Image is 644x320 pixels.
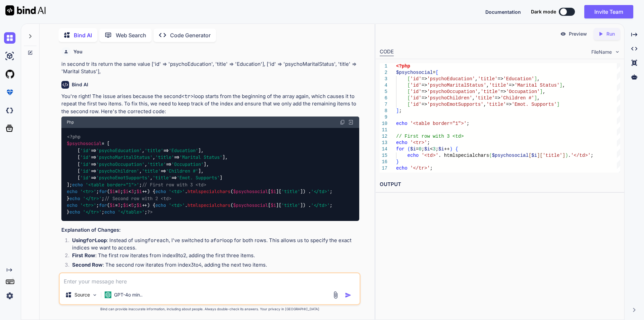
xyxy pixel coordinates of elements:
span: ; [421,146,424,152]
p: Web Search [116,31,146,39]
span: ] [537,153,540,158]
span: $i [137,188,142,194]
img: darkCloudIdeIcon [4,105,15,116]
code: for [86,237,95,244]
span: for [99,202,107,208]
span: Php [67,120,74,125]
span: 'id' [410,83,422,88]
span: 'title' [142,168,161,174]
span: // First row with 3 <td> [142,182,206,188]
button: Documentation [485,8,521,15]
div: 7 [380,101,387,108]
img: copy [340,120,345,125]
span: 'title' [478,76,497,82]
span: 'psychoEducation' [96,147,142,153]
span: echo [104,209,115,215]
span: { [455,146,458,152]
img: chevron down [614,49,620,55]
span: 'id' [80,154,91,161]
span: [ [540,153,542,158]
span: 'title' [153,175,171,181]
span: => [506,102,512,107]
span: ] [559,83,562,88]
span: $i [110,202,115,208]
code: <tr> [181,93,194,100]
span: $psychosocial [396,70,433,75]
span: 'title' [543,153,562,158]
span: echo [396,166,408,171]
span: , [486,83,489,88]
span: => [421,102,427,107]
span: $i [531,153,537,158]
img: GPT-4o mini [105,291,111,298]
p: GPT-4o min.. [114,291,143,298]
span: 'title' [147,161,166,167]
span: => [495,95,500,101]
span: 'id' [410,76,422,82]
span: $i [424,146,430,152]
span: ] [534,95,537,101]
span: $psychosocial [233,202,268,208]
span: 'id' [410,95,422,101]
p: Source [74,291,90,298]
span: [ [407,102,410,107]
div: 16 [380,159,387,165]
span: $i [271,202,276,208]
span: 'Education' [169,147,198,153]
span: FileName [591,49,612,55]
span: '</tr>' [83,209,102,215]
span: => [497,76,503,82]
span: '<tr>' [80,188,96,194]
span: ; [590,153,593,158]
span: 'id' [80,147,91,153]
p: Preview [569,31,587,37]
span: ; [467,121,469,126]
span: $i [410,146,416,152]
span: $psychosocial [67,141,102,147]
span: [ [407,83,410,88]
span: 'title' [489,83,509,88]
p: Bind can provide inaccurate information, including about people. Always double-check its answers.... [59,307,361,312]
span: echo [67,188,77,194]
span: '</table>' [118,209,145,215]
div: 3 [380,76,387,82]
span: 'id' [80,175,91,181]
span: $psychosocial [492,153,528,158]
strong: First Row [72,252,95,259]
span: ) [449,146,452,152]
p: Code Generator [170,31,211,39]
p: Run [606,31,615,37]
div: 17 [380,165,387,172]
li: : Instead of using , I've switched to a loop for both rows. This allows us to specify the exact i... [67,237,359,252]
span: 3 [118,202,120,208]
span: 'id' [410,102,422,107]
img: ai-studio [4,50,15,62]
span: 'Education' [503,76,534,82]
span: echo [69,209,80,215]
span: ] [534,76,537,82]
span: 'id' [80,168,91,174]
span: '</td>' [311,188,330,194]
span: 'Children #' [500,95,534,101]
span: 5 [131,202,134,208]
span: . htmlspecialchars [438,153,489,158]
span: ; [430,166,432,171]
img: Open in Browser [348,119,354,125]
span: [ [407,89,410,94]
span: 'psychoEmotSupports' [96,175,150,181]
span: 'Children #' [166,168,198,174]
span: // First row with 3 <td> [396,134,464,139]
span: 'psychoChildren' [96,168,139,174]
div: 2 [380,70,387,76]
h6: Bind AI [72,81,88,88]
span: '<tr>' [80,202,96,208]
span: 'psychoOccupation' [96,161,145,167]
div: 9 [380,114,387,121]
span: => [421,76,427,82]
span: => [500,89,506,94]
img: githubLight [4,68,15,80]
span: 3 [131,188,134,194]
div: 1 [380,63,387,70]
span: Documentation [485,9,521,15]
span: 'psychoChildren' [427,95,472,101]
